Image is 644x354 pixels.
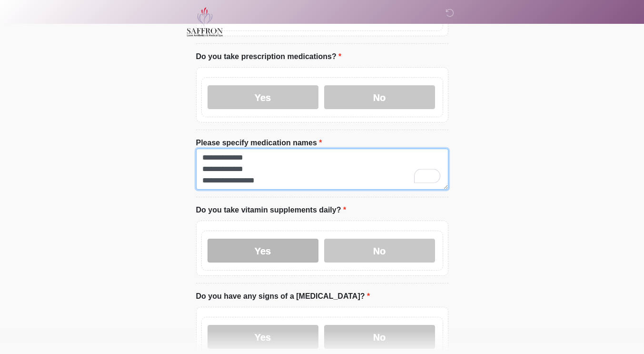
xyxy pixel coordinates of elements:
[208,239,318,263] label: Yes
[196,137,322,149] label: Please specify medication names
[187,7,224,37] img: Saffron Laser Aesthetics and Medical Spa Logo
[196,149,448,190] textarea: To enrich screen reader interactions, please activate Accessibility in Grammarly extension settings
[196,51,342,62] label: Do you take prescription medications?
[324,85,435,109] label: No
[324,325,435,349] label: No
[324,239,435,263] label: No
[196,291,370,302] label: Do you have any signs of a [MEDICAL_DATA]?
[208,85,318,109] label: Yes
[196,204,347,216] label: Do you take vitamin supplements daily?
[208,325,318,349] label: Yes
